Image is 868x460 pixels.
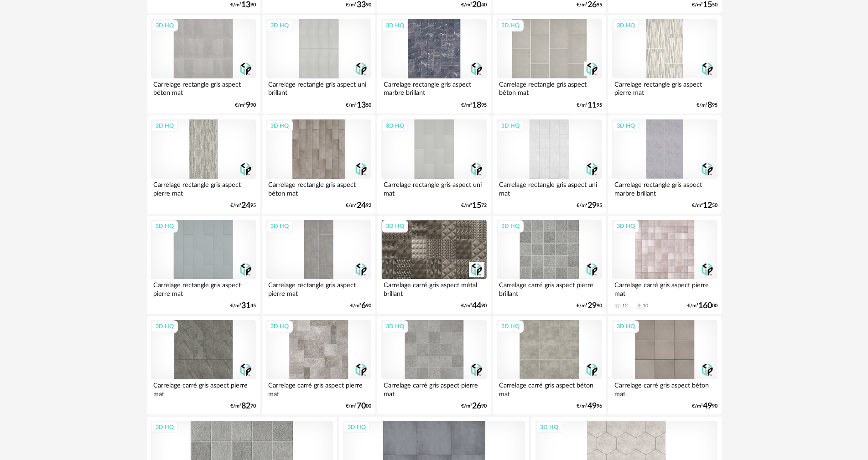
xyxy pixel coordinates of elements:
div: 3D HQ [497,220,524,232]
span: 8 [707,102,712,109]
div: €/m² 95 [577,202,602,209]
span: 49 [703,403,712,409]
div: 3D HQ [382,320,408,332]
div: Carrelage carré gris aspect béton mat [612,379,717,398]
div: Carrelage rectangle gris aspect pierre mat [151,179,256,197]
a: 3D HQ Carrelage carré gris aspect pierre mat €/m²2690 [377,316,490,414]
div: Carrelage carré gris aspect pierre mat [381,379,486,398]
div: 3D HQ [536,421,562,433]
span: 26 [587,2,597,8]
span: 15 [703,2,712,8]
div: €/m² 40 [461,2,487,8]
div: Carrelage carré gris aspect pierre mat [151,379,256,398]
div: Carrelage rectangle gris aspect béton mat [151,78,256,97]
div: Carrelage carré gris aspect pierre brillant [497,279,602,297]
div: €/m² 50 [346,102,371,109]
div: 12 [622,303,628,309]
span: 9 [246,102,250,109]
span: 29 [587,202,597,209]
div: Carrelage rectangle gris aspect marbre brillant [612,179,717,197]
div: Carrelage carré gris aspect pierre mat [266,379,371,398]
div: €/m² 90 [346,2,371,8]
span: 31 [241,303,250,309]
div: 3D HQ [151,120,178,132]
a: 3D HQ Carrelage rectangle gris aspect pierre mat €/m²690 [262,216,375,314]
div: 3D HQ [382,120,408,132]
div: 10 [643,303,648,309]
span: 15 [472,202,481,209]
a: 3D HQ Carrelage rectangle gris aspect béton mat €/m²1195 [493,15,606,114]
div: Carrelage rectangle gris aspect béton mat [497,78,602,97]
div: 3D HQ [266,120,293,132]
div: €/m² 90 [461,403,487,409]
div: €/m² 95 [230,202,256,209]
div: 3D HQ [343,421,370,433]
div: €/m² 90 [230,2,256,8]
div: €/m² 92 [346,202,371,209]
div: €/m² 95 [461,102,487,109]
span: 24 [241,202,250,209]
span: 20 [472,2,481,8]
span: 29 [587,303,597,309]
div: Carrelage rectangle gris aspect uni brillant [266,78,371,97]
span: 160 [698,303,712,309]
div: €/m² 72 [461,202,487,209]
div: Carrelage rectangle gris aspect pierre mat [266,279,371,297]
a: 3D HQ Carrelage carré gris aspect béton mat €/m²4990 [608,316,721,414]
div: €/m² 45 [230,303,256,309]
span: 18 [472,102,481,109]
div: €/m² 70 [230,403,256,409]
span: 6 [361,303,366,309]
a: 3D HQ Carrelage rectangle gris aspect béton mat €/m²990 [147,15,260,114]
div: €/m² 95 [577,102,602,109]
a: 3D HQ Carrelage carré gris aspect pierre mat €/m²8270 [147,316,260,414]
span: 26 [472,403,481,409]
div: 3D HQ [497,20,524,31]
span: 13 [241,2,250,8]
a: 3D HQ Carrelage rectangle gris aspect pierre mat €/m²2495 [147,115,260,214]
span: 44 [472,303,481,309]
div: 3D HQ [613,220,639,232]
div: 3D HQ [613,320,639,332]
div: Carrelage rectangle gris aspect pierre mat [151,279,256,297]
span: 24 [357,202,366,209]
span: 13 [357,102,366,109]
div: 3D HQ [151,320,178,332]
div: 3D HQ [151,421,178,433]
span: 11 [587,102,597,109]
div: €/m² 90 [577,303,602,309]
div: €/m² 00 [687,303,717,309]
div: 3D HQ [266,20,293,31]
a: 3D HQ Carrelage rectangle gris aspect uni mat €/m²2995 [493,115,606,214]
div: Carrelage rectangle gris aspect pierre mat [612,78,717,97]
div: Carrelage carré gris aspect béton mat [497,379,602,398]
a: 3D HQ Carrelage carré gris aspect métal brillant €/m²4490 [377,216,490,314]
div: 3D HQ [497,120,524,132]
div: 3D HQ [266,220,293,232]
a: 3D HQ Carrelage rectangle gris aspect pierre mat €/m²3145 [147,216,260,314]
div: 3D HQ [382,220,408,232]
a: 3D HQ Carrelage carré gris aspect pierre mat €/m²7000 [262,316,375,414]
div: €/m² 00 [346,403,371,409]
div: €/m² 50 [692,202,717,209]
div: 3D HQ [151,20,178,31]
div: 3D HQ [497,320,524,332]
div: €/m² 95 [577,2,602,8]
div: €/m² 95 [696,102,717,109]
a: 3D HQ Carrelage rectangle gris aspect béton mat €/m²2492 [262,115,375,214]
div: €/m² 90 [461,303,487,309]
span: 49 [587,403,597,409]
a: 3D HQ Carrelage rectangle gris aspect uni brillant €/m²1350 [262,15,375,114]
a: 3D HQ Carrelage rectangle gris aspect pierre mat €/m²895 [608,15,721,114]
span: 12 [703,202,712,209]
a: 3D HQ Carrelage carré gris aspect pierre brillant €/m²2990 [493,216,606,314]
div: Carrelage rectangle gris aspect uni mat [381,179,486,197]
div: 3D HQ [613,20,639,31]
div: Carrelage carré gris aspect métal brillant [381,279,486,297]
div: €/m² 90 [692,403,717,409]
div: €/m² 90 [235,102,256,109]
div: €/m² 50 [692,2,717,8]
span: 70 [357,403,366,409]
div: €/m² 96 [577,403,602,409]
span: Download icon [636,303,643,310]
